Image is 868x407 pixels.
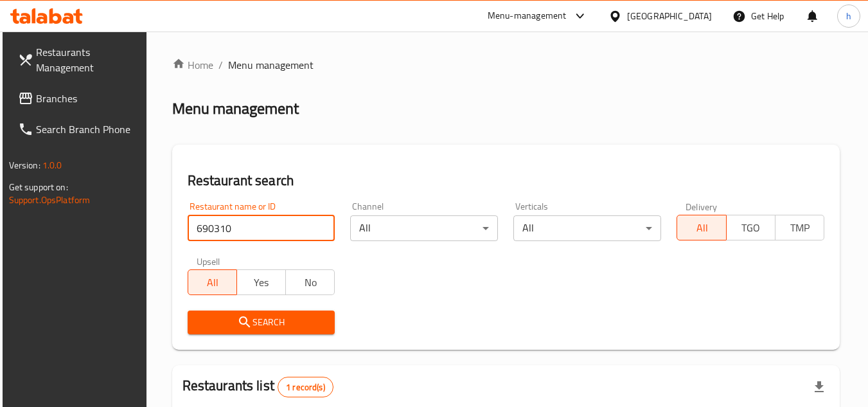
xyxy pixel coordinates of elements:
[193,273,232,292] span: All
[197,257,220,266] label: Upsell
[804,372,835,402] div: Export file
[188,311,335,334] button: Search
[172,57,840,73] nav: breadcrumb
[188,171,825,190] h2: Restaurant search
[488,8,567,24] div: Menu-management
[236,269,286,295] button: Yes
[291,273,330,292] span: No
[350,215,498,241] div: All
[285,269,335,295] button: No
[42,157,62,174] span: 1.0.0
[513,215,661,241] div: All
[36,44,137,75] span: Restaurants Management
[218,57,223,73] li: /
[172,57,213,73] a: Home
[677,215,726,240] button: All
[9,192,91,208] a: Support.OpsPlatform
[775,215,824,240] button: TMP
[682,219,721,237] span: All
[172,98,299,119] h2: Menu management
[242,273,281,292] span: Yes
[732,219,770,237] span: TGO
[686,202,718,211] label: Delivery
[188,269,237,295] button: All
[9,157,40,174] span: Version:
[9,179,68,195] span: Get support on:
[188,215,335,241] input: Search for restaurant name or ID..
[182,376,333,397] h2: Restaurants list
[36,122,137,137] span: Search Branch Phone
[278,381,333,393] span: 1 record(s)
[8,83,148,114] a: Branches
[228,57,314,73] span: Menu management
[36,91,137,106] span: Branches
[627,9,712,23] div: [GEOGRAPHIC_DATA]
[8,114,148,145] a: Search Branch Phone
[198,314,325,330] span: Search
[726,215,775,240] button: TGO
[8,37,148,83] a: Restaurants Management
[781,219,819,237] span: TMP
[278,377,333,397] div: Total records count
[846,9,851,23] span: h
